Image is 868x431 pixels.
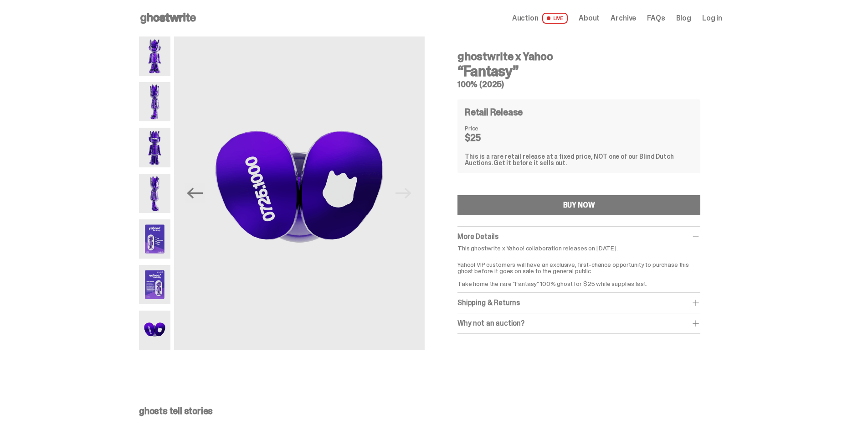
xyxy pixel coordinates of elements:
a: Log in [702,15,722,22]
div: Shipping & Returns [457,298,700,307]
h3: “Fantasy” [457,64,700,78]
h5: 100% (2025) [457,80,700,88]
dd: $25 [465,133,510,142]
img: Yahoo-HG---7.png [174,36,425,350]
button: Previous [185,183,205,203]
h4: ghostwrite x Yahoo [457,51,700,62]
a: Blog [676,15,691,22]
button: BUY NOW [457,195,700,215]
a: FAQs [647,15,665,22]
span: Get it before it sells out. [493,159,567,167]
img: Yahoo-HG---4.png [139,174,170,213]
img: Yahoo-HG---1.png [139,36,170,76]
span: LIVE [542,13,568,24]
div: This is a rare retail release at a fixed price, NOT one of our Blind Dutch Auctions. [465,153,693,166]
img: Yahoo-HG---6.png [139,265,170,304]
img: Yahoo-HG---2.png [139,82,170,121]
p: ghosts tell stories [139,406,722,415]
a: About [579,15,600,22]
img: Yahoo-HG---5.png [139,219,170,259]
p: Yahoo! VIP customers will have an exclusive, first-chance opportunity to purchase this ghost befo... [457,255,700,287]
img: Yahoo-HG---7.png [139,311,170,350]
span: Auction [512,15,539,22]
p: This ghostwrite x Yahoo! collaboration releases on [DATE]. [457,245,700,251]
h4: Retail Release [465,108,523,117]
dt: Price [465,125,510,131]
img: Yahoo-HG---3.png [139,128,170,167]
span: More Details [457,232,498,241]
a: Auction LIVE [512,13,568,24]
div: BUY NOW [563,202,595,209]
div: Why not an auction? [457,319,700,328]
a: Archive [611,15,636,22]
